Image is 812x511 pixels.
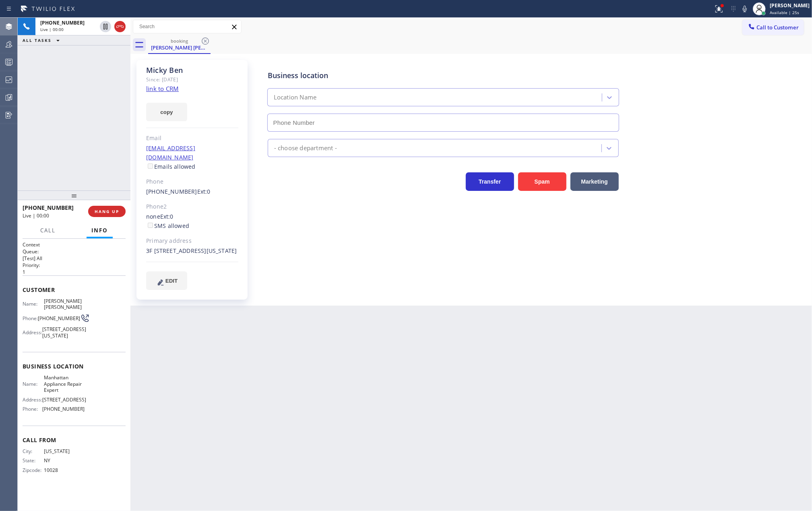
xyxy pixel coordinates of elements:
[756,24,799,31] span: Call to Customer
[146,246,238,256] div: 3F [STREET_ADDRESS][US_STATE]
[23,262,126,269] h2: Priority:
[146,202,238,211] div: Phone2
[146,212,238,231] div: none
[146,222,189,230] label: SMS allowed
[570,172,619,191] button: Marketing
[23,457,44,463] span: State:
[146,144,195,161] a: [EMAIL_ADDRESS][DOMAIN_NAME]
[160,213,174,220] span: Ext: 0
[44,448,84,454] span: [US_STATE]
[165,278,178,284] span: EDIT
[44,374,84,393] span: Manhattan Appliance Repair Expert
[23,406,42,412] span: Phone:
[35,223,60,238] button: Call
[44,298,84,310] span: [PERSON_NAME] [PERSON_NAME]
[42,406,85,412] span: [PHONE_NUMBER]
[23,448,44,454] span: City:
[146,236,238,246] div: Primary address
[23,37,52,43] span: ALL TASKS
[146,177,238,186] div: Phone
[148,223,153,228] input: SMS allowed
[23,381,44,387] span: Name:
[38,315,80,321] span: [PHONE_NUMBER]
[95,209,119,214] span: HANG UP
[23,248,126,255] h2: Queue:
[23,362,126,370] span: Business location
[18,35,68,45] button: ALL TASKS
[146,66,238,75] div: Micky Ben
[148,163,153,169] input: Emails allowed
[146,163,196,170] label: Emails allowed
[42,326,86,339] span: [STREET_ADDRESS][US_STATE]
[23,436,126,444] span: Call From
[23,286,126,294] span: Customer
[42,397,86,403] span: [STREET_ADDRESS]
[88,206,126,217] button: HANG UP
[23,255,126,262] p: [Test] All
[87,223,113,238] button: Info
[100,21,111,32] button: Hold Customer
[149,36,210,53] div: Micky Ben
[40,27,64,32] span: Live | 00:00
[23,329,42,335] span: Address:
[197,188,211,195] span: Ext: 0
[518,172,566,191] button: Spam
[146,103,187,121] button: copy
[739,3,750,14] button: Mute
[268,70,619,81] div: Business location
[146,134,238,143] div: Email
[40,227,56,234] span: Call
[742,20,804,35] button: Call to Customer
[274,143,337,153] div: - choose department -
[146,271,187,290] button: EDIT
[91,227,108,234] span: Info
[146,188,197,195] a: [PHONE_NUMBER]
[274,93,317,102] div: Location Name
[23,467,44,473] span: Zipcode:
[23,301,44,307] span: Name:
[770,2,810,9] div: [PERSON_NAME]
[146,75,238,84] div: Since: [DATE]
[23,241,126,248] h1: Context
[44,457,84,463] span: NY
[146,85,179,93] a: link to CRM
[23,269,126,275] p: 1
[23,204,74,211] span: [PHONE_NUMBER]
[770,10,799,15] span: Available | 25s
[23,315,38,321] span: Phone:
[149,44,210,51] div: [PERSON_NAME] [PERSON_NAME]
[133,20,241,33] input: Search
[149,38,210,44] div: booking
[44,467,84,473] span: 10028
[114,21,126,32] button: Hang up
[466,172,514,191] button: Transfer
[23,212,49,219] span: Live | 00:00
[267,114,619,132] input: Phone Number
[40,19,85,26] span: [PHONE_NUMBER]
[23,397,42,403] span: Address:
